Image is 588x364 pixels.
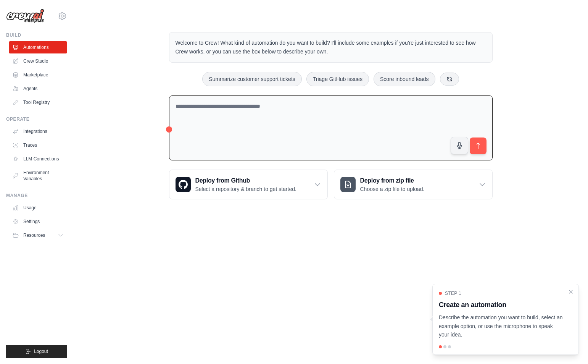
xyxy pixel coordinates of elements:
p: Describe the automation you want to build, select an example option, or use the microphone to spe... [439,313,563,339]
a: Settings [9,215,67,228]
a: Traces [9,139,67,151]
div: Operate [6,116,67,122]
div: Manage [6,193,67,199]
span: Logout [34,348,48,354]
a: LLM Connections [9,153,67,165]
button: Summarize customer support tickets [202,72,301,86]
img: Logo [6,9,44,23]
p: Choose a zip file to upload. [360,185,425,193]
a: Crew Studio [9,55,67,67]
p: Select a repository & branch to get started. [195,185,296,193]
a: Integrations [9,125,67,138]
span: Resources [23,232,45,238]
h3: Deploy from zip file [360,176,425,185]
a: Marketplace [9,69,67,81]
span: Step 1 [445,290,461,296]
h3: Create an automation [439,299,563,310]
button: Score inbound leads [374,72,435,86]
a: Agents [9,83,67,95]
button: Close walkthrough [568,289,574,295]
button: Resources [9,229,67,241]
a: Tool Registry [9,96,67,108]
a: Usage [9,202,67,214]
a: Environment Variables [9,167,67,185]
div: Build [6,32,67,38]
a: Automations [9,41,67,53]
button: Logout [6,345,67,358]
button: Triage GitHub issues [306,72,369,86]
h3: Deploy from Github [195,176,296,185]
p: Welcome to Crew! What kind of automation do you want to build? I'll include some examples if you'... [176,39,486,56]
